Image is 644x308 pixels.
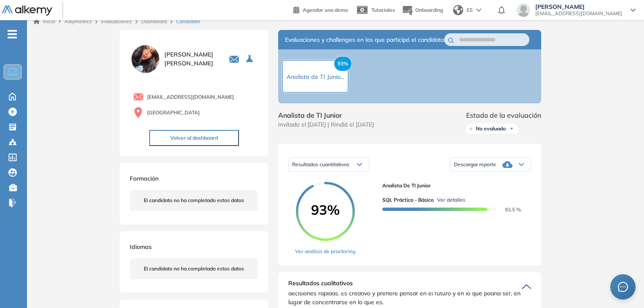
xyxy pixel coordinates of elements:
[453,5,463,15] img: world
[130,243,152,251] span: Idiomas
[285,35,444,44] span: Evaluaciones y challenges en los que participó el candidato
[495,206,521,213] span: 92.5 %
[130,43,161,75] img: PROFILE_MENU_LOGO_USER
[334,56,352,71] span: 93%
[434,196,465,204] button: Ver detalles
[287,73,344,81] span: Analista de TI Junio...
[437,196,465,204] span: Ver detalles
[509,126,514,131] img: Ícono de flecha
[147,93,234,101] span: [EMAIL_ADDRESS][DOMAIN_NAME]
[2,5,52,16] img: Logo
[382,182,524,189] span: Analista de TI Junior
[476,125,506,132] span: No evaluado
[466,110,541,120] span: Estado de la evaluación
[64,18,92,24] span: Alkymetrics
[278,110,374,120] span: Analista de TI Junior
[296,203,355,216] span: 93%
[382,196,434,204] span: SQL Práctico - Básico
[101,18,132,24] a: Evaluaciones
[293,4,348,14] a: Agendar una demo
[8,33,17,35] i: -
[303,7,348,13] span: Agendar una demo
[147,109,200,116] span: [GEOGRAPHIC_DATA]
[149,130,239,146] button: Volver al dashboard
[292,161,349,168] span: Resultados cuantitativos
[141,18,167,24] a: Dashboard
[144,265,244,273] span: El candidato no ha completado estos datos
[454,161,496,168] span: Descargar reporte
[371,7,395,13] span: Tutoriales
[402,1,443,19] button: Onboarding
[295,248,355,255] a: Ver análisis de proctoring
[176,18,200,25] span: Candidato
[535,10,622,17] span: [EMAIL_ADDRESS][DOMAIN_NAME]
[476,8,481,12] img: arrow
[288,279,353,292] span: Resultados cualitativos
[618,282,628,292] span: message
[467,6,473,14] span: ES
[130,175,158,182] span: Formación
[144,197,244,204] span: El candidato no ha completado estos datos
[415,7,443,13] span: Onboarding
[278,120,374,129] span: Invitado el [DATE] | Rindió el [DATE]
[243,51,258,67] button: Seleccione la evaluación activa
[164,50,219,68] span: [PERSON_NAME] [PERSON_NAME]
[34,18,55,25] a: Inicio
[535,3,622,10] span: [PERSON_NAME]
